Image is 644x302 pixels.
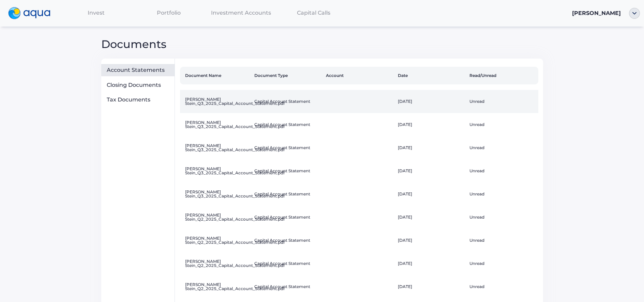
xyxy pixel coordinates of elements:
td: Unread [467,206,538,229]
td: [PERSON_NAME] Stein_Q2_2025_Capital_Account_Statement.pdf [180,252,252,275]
td: [PERSON_NAME] Stein_Q2_2025_Capital_Account_Statement.pdf [180,275,252,298]
td: [PERSON_NAME] Stein_Q3_2025_Capital_Account_Statement.pdf [180,113,252,136]
td: Unread [467,113,538,136]
a: Invest [60,6,133,20]
a: Capital Calls [278,6,350,20]
td: [PERSON_NAME] Stein_Q3_2025_Capital_Account_Statement.pdf [180,90,252,113]
td: [PERSON_NAME] Stein_Q3_2025_Capital_Account_Statement.pdf [180,159,252,182]
span: Portfolio [157,10,181,16]
td: Unread [467,159,538,182]
td: [PERSON_NAME] Stein_Q3_2025_Capital_Account_Statement.pdf [180,182,252,206]
td: [PERSON_NAME] Stein_Q2_2025_Capital_Account_Statement.pdf [180,206,252,229]
td: Unread [467,275,538,298]
div: Account Statements [107,67,172,74]
td: Capital Account Statement [252,159,323,182]
span: Invest [88,10,105,16]
td: [PERSON_NAME] Stein_Q3_2025_Capital_Account_Statement.pdf [180,136,252,159]
td: [DATE] [395,113,467,136]
td: Unread [467,90,538,113]
td: Unread [467,229,538,252]
span: [PERSON_NAME] [572,10,621,16]
td: [DATE] [395,90,467,113]
td: Capital Account Statement [252,252,323,275]
img: ellipse [629,8,640,19]
td: Capital Account Statement [252,90,323,113]
a: logo [4,5,60,21]
span: Documents [101,37,166,51]
td: [DATE] [395,206,467,229]
td: Capital Account Statement [252,182,323,206]
td: [DATE] [395,229,467,252]
td: Capital Account Statement [252,275,323,298]
a: Investment Accounts [205,6,278,20]
td: Capital Account Statement [252,136,323,159]
td: Unread [467,182,538,206]
td: Capital Account Statement [252,229,323,252]
th: Account [323,67,395,84]
img: logo [8,7,50,19]
td: Capital Account Statement [252,113,323,136]
th: Read/Unread [467,67,538,84]
div: Closing Documents [107,82,172,89]
span: Capital Calls [297,10,330,16]
td: Capital Account Statement [252,206,323,229]
span: Investment Accounts [211,10,271,16]
td: [PERSON_NAME] Stein_Q2_2025_Capital_Account_Statement.pdf [180,229,252,252]
td: [DATE] [395,275,467,298]
th: Document Type [252,67,323,84]
th: Document Name [180,67,252,84]
td: Unread [467,136,538,159]
td: [DATE] [395,252,467,275]
td: [DATE] [395,182,467,206]
td: [DATE] [395,136,467,159]
td: Unread [467,252,538,275]
div: Tax Documents [107,96,172,103]
th: Date [395,67,467,84]
td: [DATE] [395,159,467,182]
a: Portfolio [132,6,205,20]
